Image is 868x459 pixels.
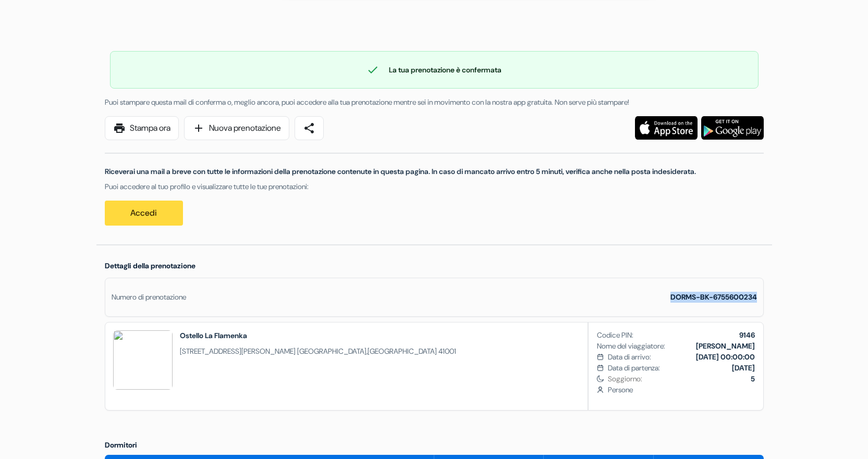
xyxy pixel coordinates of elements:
[105,440,137,450] span: Dormitori
[297,346,366,356] span: [GEOGRAPHIC_DATA]
[751,374,755,383] b: 5
[608,374,754,384] span: Soggiorno:
[105,261,195,270] span: Dettagli della prenotazione
[192,122,205,134] span: add
[180,330,456,341] h2: Ostello La Flamenka
[608,352,651,363] span: Data di arrivo:
[696,352,755,362] b: [DATE] 00:00:00
[438,346,456,356] span: 41001
[366,64,379,76] span: check
[608,384,754,395] span: Persone
[635,116,698,140] img: Scarica l'applicazione gratuita
[739,330,755,340] b: 9146
[180,346,296,356] span: [STREET_ADDRESS][PERSON_NAME]
[105,201,183,226] a: Accedi
[113,122,126,134] span: print
[111,64,758,76] div: La tua prenotazione è confermata
[670,292,757,302] strong: DORMS-BK-6755600234
[112,292,186,303] div: Numero di prenotazione
[113,330,173,390] img: UjRZZ1FlAjRVawNh
[180,346,456,357] span: ,
[701,116,764,140] img: Scarica l'applicazione gratuita
[303,122,315,134] span: share
[732,363,755,373] b: [DATE]
[184,116,289,140] a: addNuova prenotazione
[105,181,764,192] p: Puoi accedere al tuo profilo e visualizzare tutte le tue prenotazioni:
[105,116,179,140] a: printStampa ora
[105,97,629,107] span: Puoi stampare questa mail di conferma o, meglio ancora, puoi accedere alla tua prenotazione mentr...
[597,341,665,352] span: Nome del viaggiatore:
[608,363,660,374] span: Data di partenza:
[105,166,764,177] p: Riceverai una mail a breve con tutte le informazioni della prenotazione contenute in questa pagin...
[295,116,324,140] a: share
[368,346,437,356] span: [GEOGRAPHIC_DATA]
[597,330,633,341] span: Codice PIN:
[696,341,755,351] b: [PERSON_NAME]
